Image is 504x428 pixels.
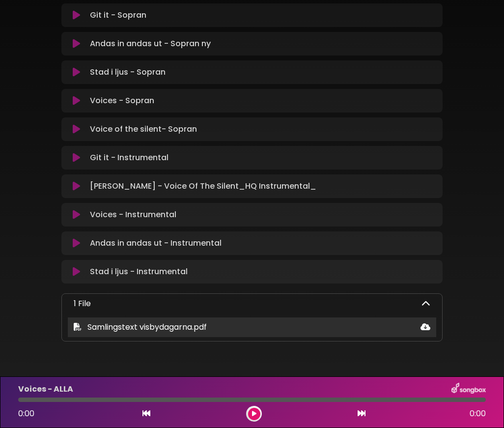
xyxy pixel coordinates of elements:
p: Voices - Instrumental [90,209,176,221]
p: Git it - Instrumental [90,152,168,164]
span: Samlingstext visbydagarna.pdf [87,321,207,333]
p: Andas in andas ut - Sopran ny [90,38,211,50]
p: Stad i ljus - Instrumental [90,266,188,278]
p: Voice of the silent- Sopran [90,123,197,135]
p: 1 File [74,298,91,310]
p: Andas in andas ut - Instrumental [90,237,222,249]
p: [PERSON_NAME] - Voice Of The Silent_HQ Instrumental_ [90,180,316,192]
p: Voices - Sopran [90,95,154,107]
p: Stad i ljus - Sopran [90,66,166,78]
p: Git it - Sopran [90,9,146,21]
